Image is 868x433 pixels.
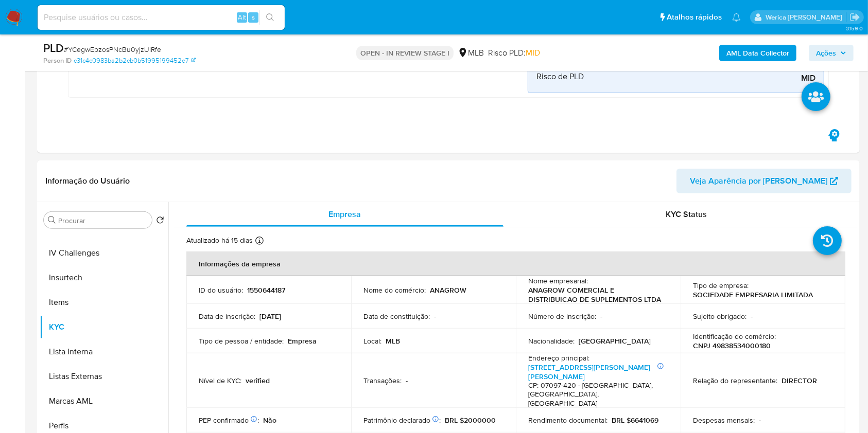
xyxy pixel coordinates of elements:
span: # YCegwEpzosPNcBu0yjzUIRfe [64,44,161,55]
p: Patrimônio declarado : [363,416,441,425]
span: MID [526,47,540,59]
p: SOCIEDADE EMPRESARIA LIMITADA [693,290,813,299]
span: Ações [816,45,836,61]
a: c31c4c0983ba2b2cb0b51995199452e7 [74,56,196,65]
p: Tipo de pessoa / entidade : [199,336,284,346]
span: 3.159.0 [846,24,863,32]
p: 1550644187 [247,285,285,295]
button: Lista Interna [40,339,168,364]
p: Nacionalidade : [528,336,575,346]
p: - [759,416,761,425]
button: search-icon [259,10,281,25]
b: Person ID [43,56,72,65]
p: OPEN - IN REVIEW STAGE I [356,46,454,60]
p: Nome do comércio : [363,285,426,295]
button: Listas Externas [40,364,168,389]
input: Procurar [58,216,148,225]
span: Risco PLD: [488,47,540,59]
p: [GEOGRAPHIC_DATA] [579,336,651,346]
div: MLB [458,47,484,59]
p: PEP confirmado : [199,416,259,425]
b: PLD [43,40,64,56]
p: Empresa [288,336,317,346]
p: - [434,312,436,321]
span: Veja Aparência por [PERSON_NAME] [690,169,827,193]
span: KYC Status [666,208,707,220]
button: Insurtech [40,265,168,290]
button: Retornar ao pedido padrão [156,216,164,227]
a: Sair [849,12,860,23]
p: Despesas mensais : [693,416,755,425]
p: - [600,312,602,321]
button: Veja Aparência por [PERSON_NAME] [676,169,852,193]
h4: CP: 07097-420 - [GEOGRAPHIC_DATA], [GEOGRAPHIC_DATA], [GEOGRAPHIC_DATA] [528,381,664,408]
p: Nível de KYC : [199,376,241,385]
th: Informações da empresa [186,251,845,276]
span: Atalhos rápidos [667,12,722,23]
a: Notificações [732,13,741,22]
input: Pesquise usuários ou casos... [38,11,285,24]
p: ANAGROW [430,285,466,295]
button: Items [40,290,168,315]
p: Local : [363,336,381,346]
h1: Informação do Usuário [45,176,130,186]
p: CNPJ 49838534000180 [693,341,771,350]
p: DIRECTOR [782,376,817,385]
p: Tipo de empresa : [693,281,749,290]
a: [STREET_ADDRESS][PERSON_NAME][PERSON_NAME] [528,362,650,382]
span: Empresa [328,208,361,220]
p: Data de constituição : [363,312,430,321]
button: IV Challenges [40,241,168,265]
button: AML Data Collector [719,45,796,61]
p: Não [263,416,276,425]
button: Ações [809,45,854,61]
p: BRL $6641069 [612,416,658,425]
p: ANAGROW COMERCIAL E DISTRIBUICAO DE SUPLEMENTOS LTDA [528,285,664,304]
p: Nome empresarial : [528,276,588,285]
button: KYC [40,315,168,339]
p: ID do usuário : [199,285,243,295]
p: Sujeito obrigado : [693,312,747,321]
p: MLB [386,336,400,346]
button: Marcas AML [40,389,168,413]
p: Relação do representante : [693,376,777,385]
p: Transações : [363,376,402,385]
p: Data de inscrição : [199,312,255,321]
button: Procurar [48,216,56,224]
p: verified [246,376,270,385]
p: BRL $2000000 [445,416,496,425]
p: [DATE] [259,312,281,321]
p: - [751,312,753,321]
b: AML Data Collector [726,45,789,61]
span: Alt [238,12,246,22]
p: Atualizado há 15 dias [186,236,253,245]
p: Identificação do comércio : [693,332,776,341]
p: Rendimento documental : [528,416,607,425]
p: Número de inscrição : [528,312,596,321]
p: werica.jgaldencio@mercadolivre.com [766,12,846,22]
p: - [406,376,408,385]
span: s [252,12,255,22]
p: Endereço principal : [528,353,589,363]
